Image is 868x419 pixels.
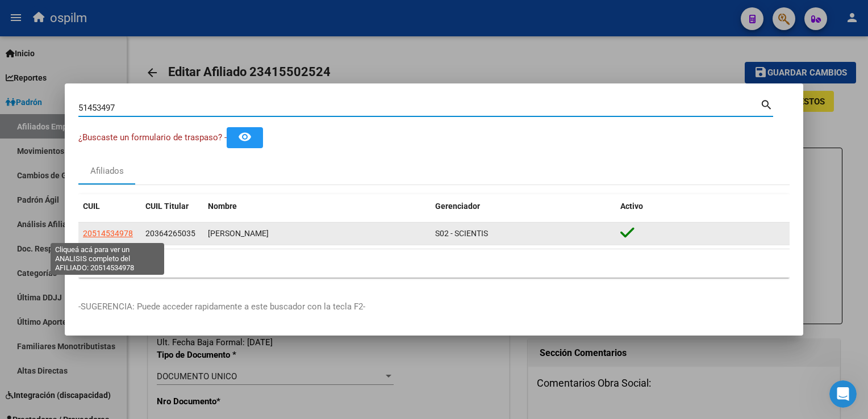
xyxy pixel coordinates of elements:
[78,249,790,278] div: 1 total
[435,202,480,211] span: Gerenciador
[78,194,141,219] datatable-header-cell: CUIL
[141,194,203,219] datatable-header-cell: CUIL Titular
[90,165,124,178] div: Afiliados
[616,194,790,219] datatable-header-cell: Activo
[83,202,100,211] span: CUIL
[829,380,857,408] iframe: Intercom live chat
[83,229,133,238] span: 20514534978
[145,202,189,211] span: CUIL Titular
[760,97,773,111] mat-icon: search
[203,194,431,219] datatable-header-cell: Nombre
[431,194,616,219] datatable-header-cell: Gerenciador
[208,227,426,240] div: [PERSON_NAME]
[78,132,227,143] span: ¿Buscaste un formulario de traspaso? -
[208,202,237,211] span: Nombre
[238,130,252,144] mat-icon: remove_red_eye
[145,229,195,238] span: 20364265035
[620,202,643,211] span: Activo
[435,229,488,238] span: S02 - SCIENTIS
[78,300,790,313] p: -SUGERENCIA: Puede acceder rapidamente a este buscador con la tecla F2-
